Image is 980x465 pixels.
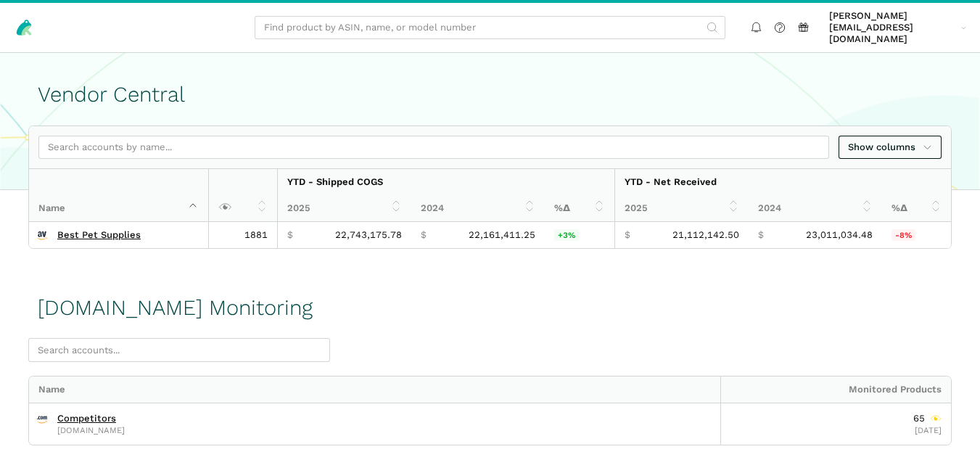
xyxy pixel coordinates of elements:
a: Competitors [57,413,116,424]
span: 23,011,034.48 [806,229,873,241]
h1: [DOMAIN_NAME] Monitoring [38,296,313,320]
a: [PERSON_NAME][EMAIL_ADDRESS][DOMAIN_NAME] [825,8,971,48]
a: Best Pet Supplies [57,229,141,241]
th: 2024: activate to sort column ascending [411,195,545,221]
th: Name : activate to sort column descending [29,169,208,221]
span: $ [625,229,630,241]
span: +3% [554,229,579,241]
th: 2024: activate to sort column ascending [749,195,882,221]
div: Monitored Products [720,376,951,403]
a: Show columns [839,136,942,160]
div: Name [29,376,720,403]
input: Search accounts... [28,338,330,362]
span: 22,161,411.25 [469,229,535,241]
span: [PERSON_NAME][EMAIL_ADDRESS][DOMAIN_NAME] [829,10,956,46]
span: 22,743,175.78 [335,229,402,241]
td: 1881 [208,222,277,248]
th: 2025: activate to sort column ascending [614,195,749,221]
th: %Δ: activate to sort column ascending [882,195,951,221]
input: Search accounts by name... [38,136,829,160]
td: 2.63% [545,222,614,248]
span: $ [287,229,293,241]
div: 65 [913,413,942,424]
input: Find product by ASIN, name, or model number [255,16,725,40]
span: Show columns [848,140,932,155]
span: [DATE] [915,425,942,435]
h1: Vendor Central [38,83,942,107]
strong: YTD - Net Received [625,176,717,187]
th: 2025: activate to sort column ascending [277,195,411,221]
span: -8% [892,229,915,241]
th: %Δ: activate to sort column ascending [545,195,614,221]
span: $ [758,229,764,241]
span: $ [421,229,427,241]
th: : activate to sort column ascending [208,169,277,221]
span: [DOMAIN_NAME] [57,427,125,435]
span: 21,112,142.50 [672,229,739,241]
strong: YTD - Shipped COGS [287,176,383,187]
td: -8.25% [882,222,951,248]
